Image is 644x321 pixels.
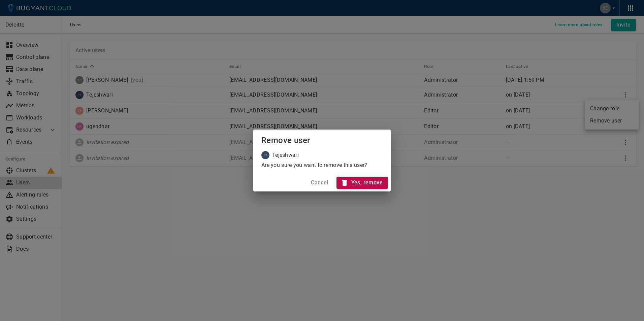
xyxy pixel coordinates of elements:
[336,177,388,189] button: Yes, remove
[311,179,328,186] h4: Cancel
[308,177,331,189] button: Cancel
[351,179,383,186] h4: Yes, remove
[261,162,367,169] p: Are you sure you want to remove this user?
[261,151,269,159] img: ptejeshwari@deloitte.com
[261,151,299,159] div: Tejeshwari
[261,136,310,145] span: Remove user
[272,152,299,158] p: Tejeshwari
